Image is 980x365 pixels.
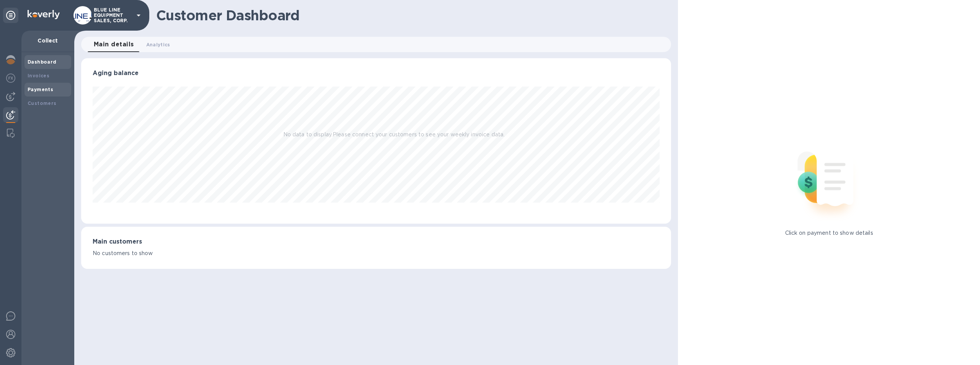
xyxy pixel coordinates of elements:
[93,238,660,246] h3: Main customers
[28,87,53,92] b: Payments
[28,100,57,106] b: Customers
[785,229,873,237] p: Click on payment to show details
[6,74,15,83] img: Foreign exchange
[28,37,68,44] p: Collect
[28,73,49,79] b: Invoices
[94,39,134,50] span: Main details
[146,41,170,49] span: Analytics
[3,8,18,23] div: Unpin categories
[156,7,666,23] h1: Customer Dashboard
[93,249,660,257] p: No customers to show
[28,10,60,19] img: Logo
[28,59,57,65] b: Dashboard
[93,70,660,77] h3: Aging balance
[94,7,132,23] p: BLUE LINE EQUIPMENT SALES, CORP.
